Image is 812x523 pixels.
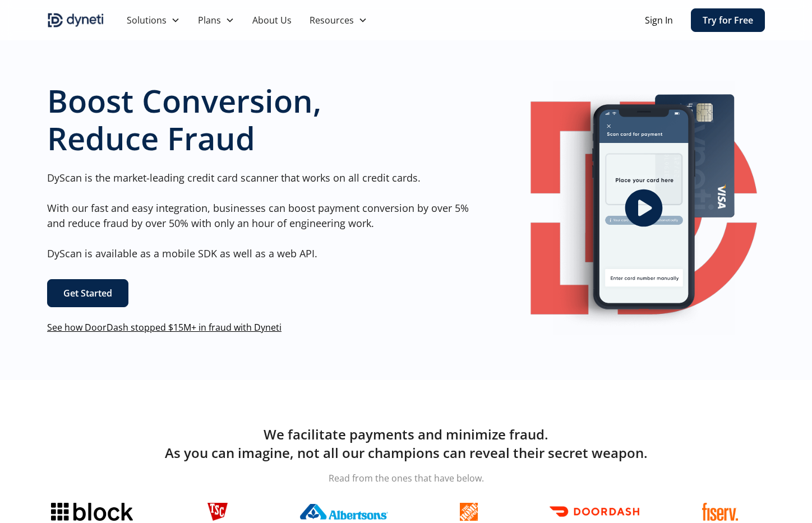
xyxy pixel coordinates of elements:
img: Albertsons [298,504,388,520]
img: TSC [207,503,228,521]
img: Image of a mobile Dyneti UI scanning a credit card [553,81,735,335]
p: Read from the ones that have below. [47,471,765,485]
a: open lightbox [523,81,765,335]
a: See how DoorDash stopped $15M+ in fraud with Dyneti [47,321,282,334]
div: Plans [189,9,243,31]
h1: Boost Conversion, Reduce Fraud [47,82,478,157]
a: Sign In [645,13,673,27]
a: Get Started [47,279,128,307]
a: Try for Free [691,8,765,32]
div: Resources [310,13,354,27]
img: Dyneti indigo logo [47,11,104,29]
div: Solutions [118,9,189,31]
img: Doordash logo [550,506,639,517]
h2: We facilitate payments and minimize fraud. As you can imagine, not all our champions can reveal t... [47,425,765,462]
img: The home depot logo [460,503,478,521]
img: Block logo [51,503,133,521]
div: Solutions [127,13,167,27]
p: DyScan is the market-leading credit card scanner that works on all credit cards. With our fast an... [47,170,478,261]
div: Plans [198,13,221,27]
img: Fiserv logo [702,503,738,521]
a: home [47,11,104,29]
